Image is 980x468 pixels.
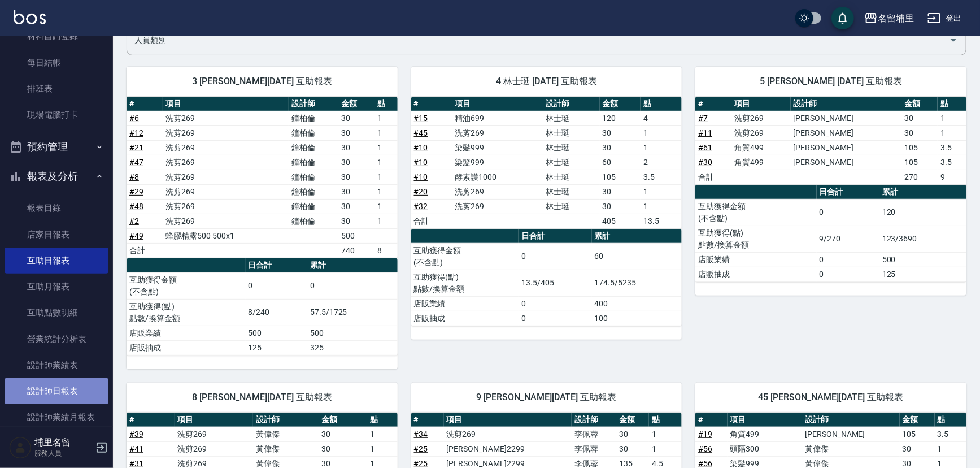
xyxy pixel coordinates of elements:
[5,274,108,300] a: 互助月報表
[374,125,398,140] td: 1
[444,427,572,441] td: 洗剪269
[414,187,428,196] a: #20
[163,125,289,140] td: 洗剪269
[900,441,935,456] td: 30
[175,427,253,441] td: 洗剪269
[592,296,682,311] td: 400
[246,299,308,326] td: 8/240
[543,184,600,199] td: 林士珽
[246,326,308,340] td: 500
[289,111,338,125] td: 鐘柏倫
[246,258,308,273] th: 日合計
[444,441,572,456] td: [PERSON_NAME]2299
[878,11,914,25] div: 名留埔里
[791,97,902,111] th: 設計師
[374,140,398,155] td: 1
[411,413,444,427] th: #
[543,155,600,170] td: 林士珽
[728,413,803,427] th: 項目
[163,97,289,111] th: 項目
[543,199,600,214] td: 林士珽
[900,427,935,441] td: 105
[901,155,938,170] td: 105
[338,243,374,258] td: 740
[374,243,398,258] td: 8
[452,111,543,125] td: 精油699
[129,172,139,181] a: #8
[592,229,682,244] th: 累計
[163,140,289,155] td: 洗剪269
[938,170,966,184] td: 9
[34,437,92,448] h5: 埔里名留
[695,226,816,252] td: 互助獲得(點) 點數/換算金額
[253,427,319,441] td: 黃偉傑
[163,155,289,170] td: 洗剪269
[791,111,902,125] td: [PERSON_NAME]
[543,170,600,184] td: 林士珽
[731,155,790,170] td: 角質499
[414,172,428,181] a: #10
[698,158,712,167] a: #30
[698,143,712,152] a: #61
[338,111,374,125] td: 30
[5,378,108,404] a: 設計師日報表
[129,128,143,137] a: #12
[519,311,591,326] td: 0
[319,427,367,441] td: 30
[944,31,962,49] button: Open
[879,185,966,200] th: 累計
[175,441,253,456] td: 洗剪269
[289,155,338,170] td: 鐘柏倫
[641,97,682,111] th: 點
[592,243,682,270] td: 60
[791,125,902,140] td: [PERSON_NAME]
[543,97,600,111] th: 設計師
[935,427,966,441] td: 3.5
[411,296,519,311] td: 店販業績
[698,114,708,123] a: #7
[901,111,938,125] td: 30
[600,170,641,184] td: 105
[140,392,384,403] span: 8 [PERSON_NAME][DATE] 互助報表
[817,199,879,226] td: 0
[5,132,108,162] button: 預約管理
[127,97,163,111] th: #
[414,143,428,152] a: #10
[616,413,649,427] th: 金額
[127,413,175,427] th: #
[414,430,428,439] a: #34
[802,413,900,427] th: 設計師
[319,413,367,427] th: 金額
[374,184,398,199] td: 1
[175,413,253,427] th: 項目
[411,311,519,326] td: 店販抽成
[879,252,966,267] td: 500
[641,125,682,140] td: 1
[935,413,966,427] th: 點
[5,195,108,221] a: 報表目錄
[817,252,879,267] td: 0
[641,214,682,228] td: 13.5
[338,140,374,155] td: 30
[616,427,649,441] td: 30
[414,114,428,123] a: #15
[938,155,966,170] td: 3.5
[879,226,966,252] td: 123/3690
[901,125,938,140] td: 30
[129,231,143,240] a: #49
[411,243,519,270] td: 互助獲得金額 (不含點)
[600,111,641,125] td: 120
[938,140,966,155] td: 3.5
[5,300,108,326] a: 互助點數明細
[129,444,143,453] a: #41
[543,125,600,140] td: 林士珽
[695,267,816,281] td: 店販抽成
[452,155,543,170] td: 染髮999
[367,413,398,427] th: 點
[253,441,319,456] td: 黃偉傑
[600,214,641,228] td: 405
[127,272,246,299] td: 互助獲得金額 (不含點)
[289,184,338,199] td: 鐘柏倫
[5,248,108,274] a: 互助日報表
[616,441,649,456] td: 30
